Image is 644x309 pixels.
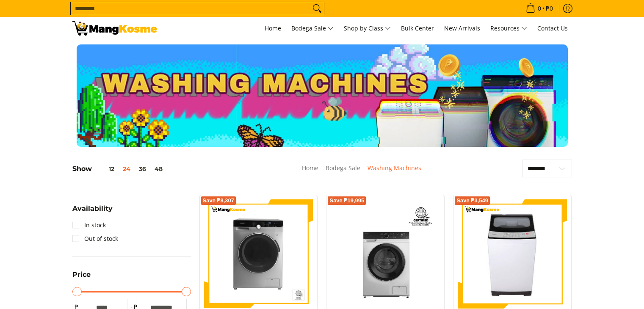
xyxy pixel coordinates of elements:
[340,17,395,40] a: Shop by Class
[331,199,440,309] img: Toshiba 10.5 KG Front Load Inverter Washing Machine (Class A)
[291,23,334,34] span: Bodega Sale
[329,198,364,203] span: Save ₱19,995
[444,24,480,32] span: New Arrivals
[440,17,484,40] a: New Arrivals
[72,205,113,218] summary: Open
[72,271,91,278] span: Price
[462,199,564,309] img: condura-7.5kg-topload-non-inverter-washing-machine-class-c-full-view-mang-kosme
[166,17,572,40] nav: Main Menu
[119,166,135,172] button: 24
[401,24,434,32] span: Bulk Center
[204,199,313,309] img: Condura 10 KG Front Load Combo Inverter Washing Machine (Premium)
[523,4,556,13] span: •
[92,166,119,172] button: 12
[287,17,338,40] a: Bodega Sale
[397,17,438,40] a: Bulk Center
[72,165,167,173] h5: Show
[72,218,106,232] a: In stock
[533,17,572,40] a: Contact Us
[536,6,542,11] span: 0
[135,166,150,172] button: 36
[544,6,554,11] span: ₱0
[344,23,391,34] span: Shop by Class
[302,164,318,172] a: Home
[456,198,488,203] span: Save ₱3,549
[368,164,421,172] a: Washing Machines
[326,164,360,172] a: Bodega Sale
[265,24,281,32] span: Home
[72,232,118,246] a: Out of stock
[260,17,285,40] a: Home
[72,205,113,212] span: Availability
[72,21,157,36] img: Washing Machines l Mang Kosme: Home Appliances Warehouse Sale Partner
[537,24,568,32] span: Contact Us
[490,23,527,34] span: Resources
[240,163,483,182] nav: Breadcrumbs
[486,17,531,40] a: Resources
[72,271,91,284] summary: Open
[203,198,235,203] span: Save ₱8,307
[150,166,167,172] button: 48
[310,2,324,15] button: Search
